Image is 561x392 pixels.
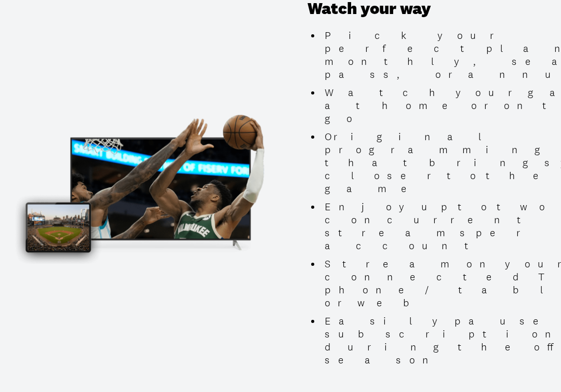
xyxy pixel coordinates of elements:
img: Promotional Image [12,107,291,263]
